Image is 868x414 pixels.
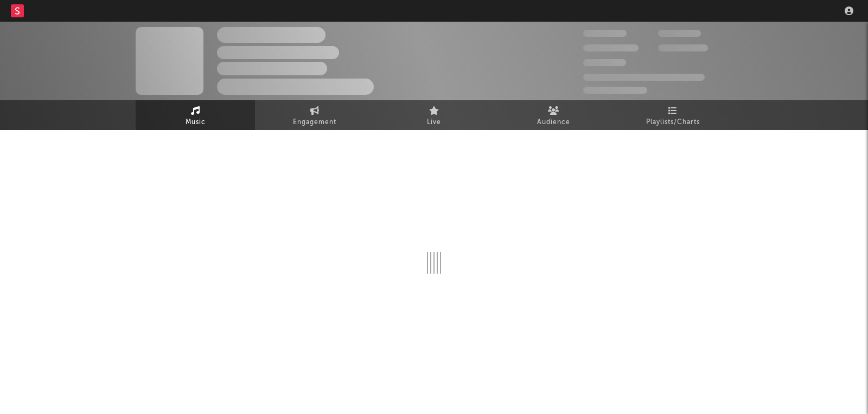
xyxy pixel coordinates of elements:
span: 1,000,000 [658,44,708,51]
a: Audience [494,100,613,130]
span: Jump Score: 85.0 [583,87,647,94]
a: Music [136,100,255,130]
span: 50,000,000 [583,44,639,51]
span: 50,000,000 Monthly Listeners [583,74,705,81]
span: Audience [537,116,570,129]
a: Engagement [255,100,374,130]
span: 100,000 [658,30,701,37]
span: 300,000 [583,30,627,37]
span: Engagement [293,116,336,129]
span: Playlists/Charts [646,116,700,129]
span: Music [186,116,206,129]
span: 100,000 [583,59,626,66]
a: Playlists/Charts [613,100,732,130]
span: Live [427,116,441,129]
a: Live [374,100,494,130]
